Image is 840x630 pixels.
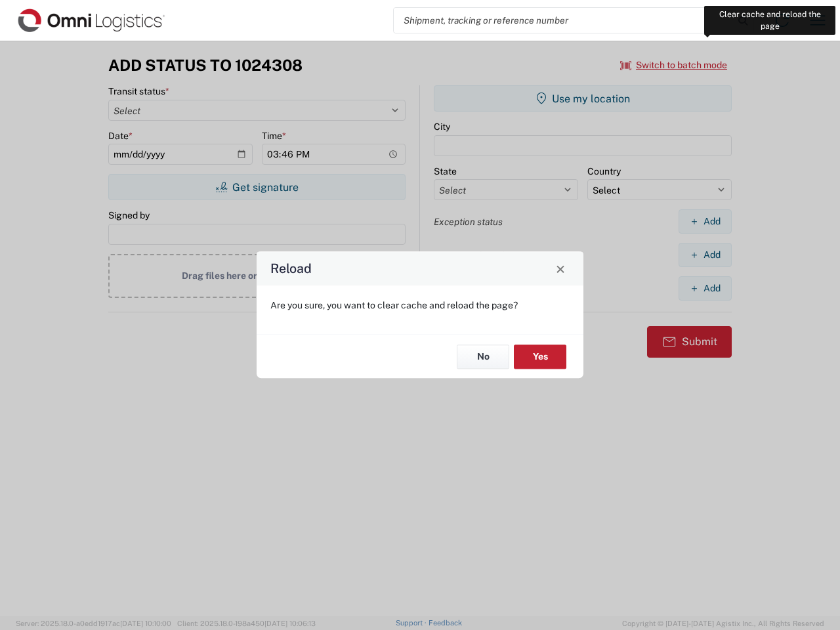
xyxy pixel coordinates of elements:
[270,259,312,278] h4: Reload
[394,8,734,33] input: Shipment, tracking or reference number
[551,259,570,278] button: Close
[457,345,509,369] button: No
[270,299,570,311] p: Are you sure, you want to clear cache and reload the page?
[514,345,566,369] button: Yes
